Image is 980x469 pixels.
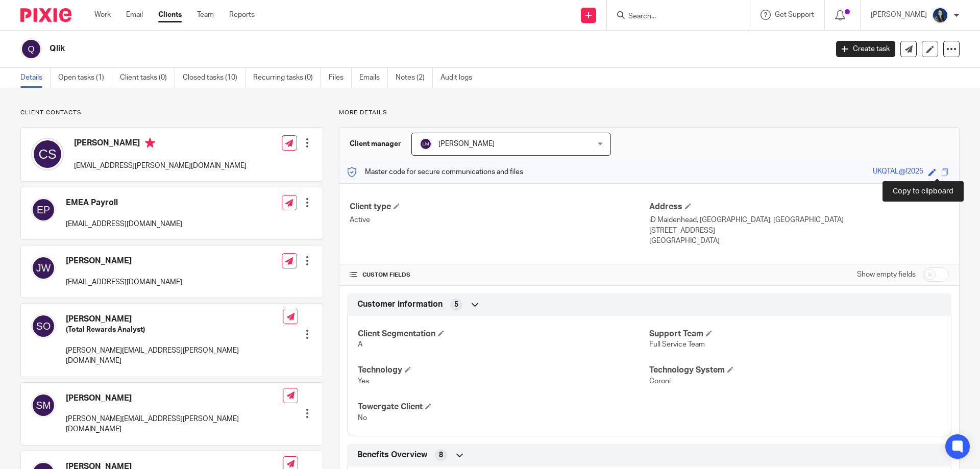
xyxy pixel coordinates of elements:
img: svg%3E [31,256,56,280]
span: Full Service Team [649,341,705,348]
img: svg%3E [20,38,42,60]
a: Open tasks (1) [58,68,112,88]
a: Notes (2) [396,68,433,88]
span: [PERSON_NAME] [438,140,495,147]
p: Client contacts [20,109,323,117]
h5: (Total Rewards Analyst) [66,325,283,335]
h4: [PERSON_NAME] [66,256,182,266]
p: [PERSON_NAME][EMAIL_ADDRESS][PERSON_NAME][DOMAIN_NAME] [66,345,283,366]
span: A [358,341,362,348]
img: Pixie [20,8,71,22]
a: Email [126,10,143,20]
span: 8 [439,450,443,460]
h4: Support Team [649,329,941,339]
h2: Qlik [50,43,667,54]
p: [PERSON_NAME] [871,10,927,20]
span: Customer information [357,299,443,310]
a: Reports [229,10,255,20]
h4: Towergate Client [358,402,649,412]
a: Clients [158,10,182,20]
h4: [PERSON_NAME] [66,393,283,404]
p: More details [339,109,960,117]
span: 5 [454,300,458,310]
p: Master code for secure communications and files [347,167,523,177]
h4: Client type [350,202,649,212]
span: Coroni [649,378,671,385]
a: Emails [359,68,388,88]
label: Show empty fields [857,269,916,280]
span: Benefits Overview [357,450,427,460]
p: [EMAIL_ADDRESS][PERSON_NAME][DOMAIN_NAME] [74,161,247,171]
div: UKQTAL@!2025 [873,166,923,178]
a: Files [329,68,352,88]
a: Details [20,68,51,88]
h3: Client manager [350,139,401,149]
h4: Address [649,202,949,212]
img: eeb93efe-c884-43eb-8d47-60e5532f21cb.jpg [932,7,948,23]
p: Active [350,215,649,225]
img: svg%3E [420,138,432,150]
h4: Technology [358,365,649,376]
img: svg%3E [31,393,56,417]
span: Get Support [775,11,814,18]
h4: [PERSON_NAME] [74,138,247,151]
p: [EMAIL_ADDRESS][DOMAIN_NAME] [66,277,182,287]
span: No [358,414,367,422]
a: Audit logs [440,68,480,88]
a: Team [197,10,214,20]
p: iD Maidenhead, [GEOGRAPHIC_DATA], [GEOGRAPHIC_DATA] [649,215,949,225]
p: [STREET_ADDRESS] [649,226,949,236]
img: svg%3E [31,138,64,170]
img: svg%3E [31,314,56,338]
input: Search [627,12,719,21]
p: [PERSON_NAME][EMAIL_ADDRESS][PERSON_NAME][DOMAIN_NAME] [66,414,283,435]
a: Work [94,10,111,20]
h4: CUSTOM FIELDS [350,271,649,279]
img: svg%3E [31,198,56,222]
a: Recurring tasks (0) [253,68,321,88]
i: Primary [145,138,155,148]
p: [EMAIL_ADDRESS][DOMAIN_NAME] [66,219,182,229]
p: [GEOGRAPHIC_DATA] [649,236,949,246]
h4: [PERSON_NAME] [66,314,283,325]
a: Closed tasks (10) [183,68,246,88]
a: Client tasks (0) [120,68,175,88]
h4: EMEA Payroll [66,198,182,208]
h4: Technology System [649,365,941,376]
h4: Client Segmentation [358,329,649,339]
a: Create task [836,41,895,57]
span: Yes [358,378,369,385]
